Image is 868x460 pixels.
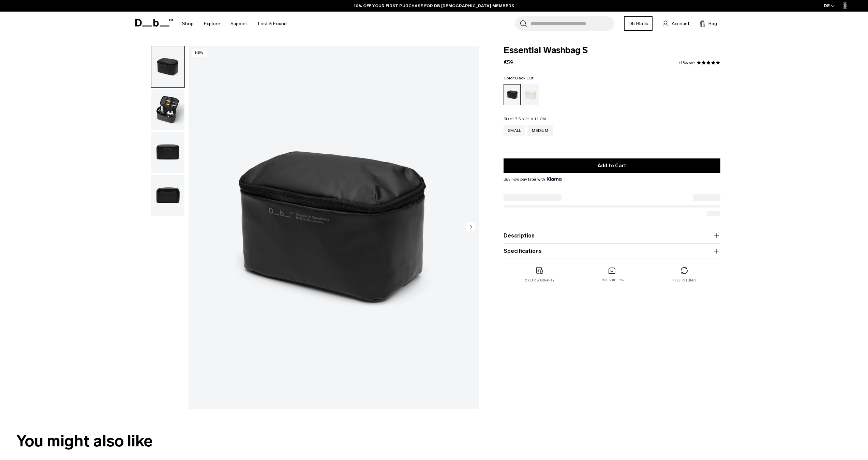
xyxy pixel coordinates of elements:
[663,19,689,28] a: Account
[504,232,720,240] button: Description
[504,46,720,55] span: Essential Washbag S
[177,12,292,36] nav: Main Navigation
[189,46,479,409] li: 1 / 4
[151,174,185,216] button: Essential Washbag S Black Out
[679,61,695,64] a: 1 reviews
[151,89,184,130] img: Essential Washbag S Black Out
[513,117,546,121] span: 13.5 x 21 x 11 CM
[204,12,220,36] a: Explore
[547,177,562,181] img: {"height" => 20, "alt" => "Klarna"}
[504,247,720,255] button: Specifications
[522,84,539,105] a: Oatmilk
[624,16,653,31] a: Db Black
[504,176,562,182] span: Buy now pay later with
[151,132,184,173] img: Essential Washbag S Black Out
[672,278,697,283] p: Free returns
[192,49,207,57] p: New
[151,132,185,173] button: Essential Washbag S Black Out
[354,3,514,9] a: 10% OFF YOUR FIRST PURCHASE FOR DB [DEMOGRAPHIC_DATA] MEMBERS
[504,59,513,65] span: €59
[151,175,184,216] img: Essential Washbag S Black Out
[525,278,554,283] p: 2 year warranty
[151,89,185,131] button: Essential Washbag S Black Out
[599,278,624,282] p: Free shipping
[504,158,720,173] button: Add to Cart
[515,76,534,80] span: Black Out
[527,125,553,136] a: Medium
[16,429,852,453] h2: You might also like
[700,19,717,28] button: Bag
[230,12,248,36] a: Support
[504,117,546,121] legend: Size:
[182,12,194,36] a: Shop
[151,46,185,88] button: Essential Washbag S Black Out
[504,76,534,80] legend: Color:
[189,46,479,409] img: Essential Washbag S Black Out
[466,222,476,233] button: Next slide
[504,125,525,136] a: Small
[151,46,184,87] img: Essential Washbag S Black Out
[672,20,689,27] span: Account
[708,20,717,27] span: Bag
[504,84,521,105] a: Black Out
[258,12,287,36] a: Lost & Found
